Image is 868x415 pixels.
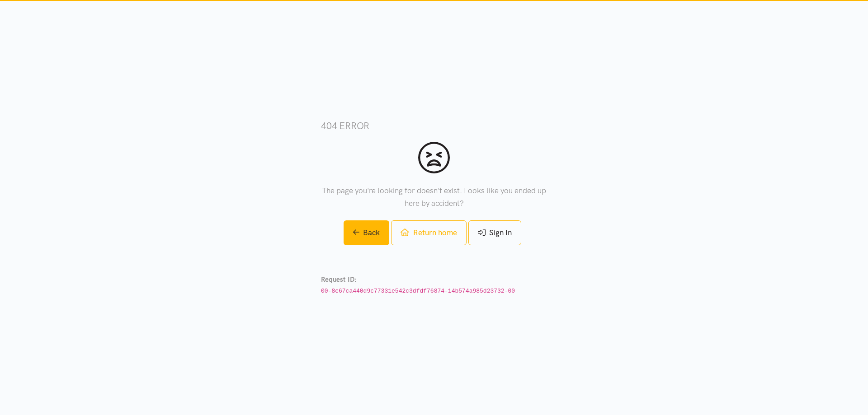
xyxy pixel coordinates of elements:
strong: Request ID: [321,275,357,284]
a: Back [344,220,390,245]
a: Return home [391,220,466,245]
h3: 404 error [321,119,547,132]
code: 00-8c67ca440d9c77331e542c3dfdf76874-14b574a985d23732-00 [321,288,515,294]
a: Sign In [468,220,521,245]
p: The page you're looking for doesn't exist. Looks like you ended up here by accident? [321,185,547,209]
